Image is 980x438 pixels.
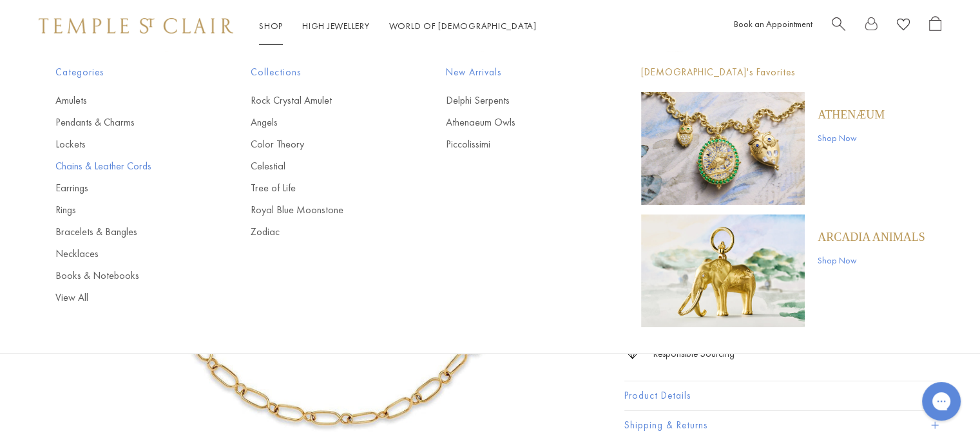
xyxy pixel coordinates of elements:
span: Categories [55,64,199,81]
a: Search [832,16,845,36]
a: Delphi Serpents [446,93,590,108]
a: Rock Crystal Amulet [251,93,394,108]
a: Shop Now [818,131,885,145]
a: Necklaces [55,247,199,261]
a: Bracelets & Bangles [55,225,199,239]
img: Temple St. Clair [39,18,233,33]
a: Color Theory [251,137,394,151]
a: World of [DEMOGRAPHIC_DATA]World of [DEMOGRAPHIC_DATA] [389,20,537,32]
a: Tree of Life [251,181,394,195]
a: High JewelleryHigh Jewellery [302,20,370,32]
a: Angels [251,115,394,129]
a: Pendants & Charms [55,115,199,129]
a: Amulets [55,93,199,108]
a: Open Shopping Bag [929,16,941,36]
a: ShopShop [259,20,283,32]
a: Earrings [55,181,199,195]
span: New Arrivals [446,64,590,81]
a: Books & Notebooks [55,269,199,283]
a: Celestial [251,159,394,173]
button: Product Details [624,381,941,410]
a: Chains & Leather Cords [55,159,199,173]
a: Athenaeum Owls [446,115,590,129]
a: Piccolissimi [446,137,590,151]
iframe: Gorgias live chat messenger [916,377,967,425]
a: ARCADIA ANIMALS [818,230,925,244]
span: Collections [251,64,394,81]
a: Lockets [55,137,199,151]
a: View Wishlist [897,16,910,36]
a: Book an Appointment [734,18,812,30]
a: Zodiac [251,225,394,239]
a: Athenæum [818,108,885,122]
a: Shop Now [818,253,925,267]
a: View All [55,290,199,305]
nav: Main navigation [259,18,537,34]
div: Responsible Sourcing [653,346,735,362]
a: Royal Blue Moonstone [251,203,394,217]
p: [DEMOGRAPHIC_DATA]'s Favorites [641,64,925,81]
a: Rings [55,203,199,217]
